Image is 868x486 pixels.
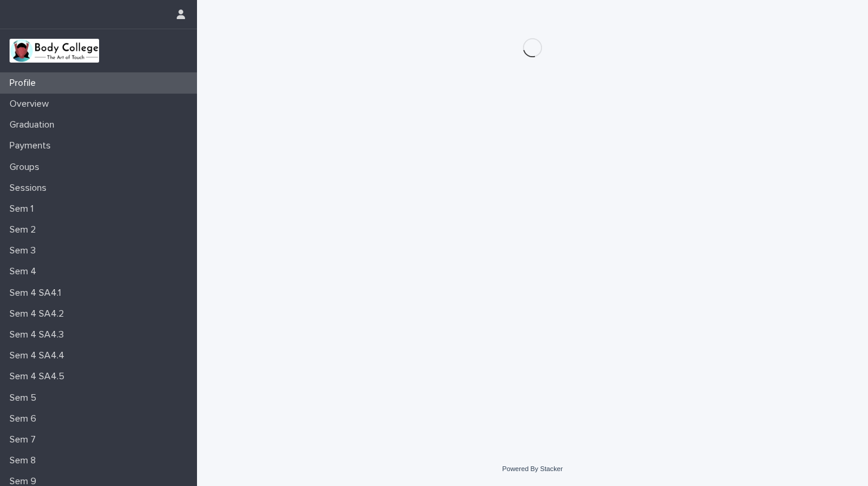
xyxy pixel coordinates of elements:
[5,162,49,173] p: Groups
[5,329,73,340] p: Sem 4 SA4.3
[5,182,56,194] p: Sessions
[5,455,45,466] p: Sem 8
[502,465,562,472] a: Powered By Stacker
[5,203,43,215] p: Sem 1
[5,245,45,256] p: Sem 3
[5,413,46,425] p: Sem 6
[5,287,70,299] p: Sem 4 SA4.1
[5,119,64,131] p: Graduation
[5,434,45,445] p: Sem 7
[10,39,99,63] img: xvtzy2PTuGgGH0xbwGb2
[5,371,74,382] p: Sem 4 SA4.5
[5,224,45,236] p: Sem 2
[5,140,60,151] p: Payments
[5,78,45,89] p: Profile
[5,266,46,277] p: Sem 4
[5,350,74,361] p: Sem 4 SA4.4
[5,308,73,320] p: Sem 4 SA4.2
[5,98,59,110] p: Overview
[5,392,46,404] p: Sem 5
